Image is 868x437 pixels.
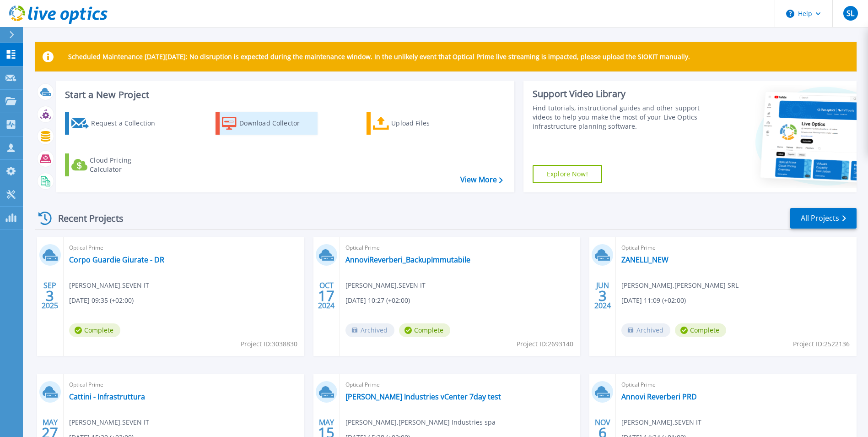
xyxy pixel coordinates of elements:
[621,417,701,427] span: [PERSON_NAME] , SEVEN IT
[460,175,503,184] a: View More
[216,112,318,135] a: Download Collector
[42,429,58,437] span: 27
[65,112,167,135] a: Request a Collection
[345,295,410,306] span: [DATE] 10:27 (+02:00)
[239,114,313,132] div: Download Collector
[594,279,611,312] div: JUN 2024
[91,114,164,132] div: Request a Collection
[69,417,149,427] span: [PERSON_NAME] , SEVEN IT
[533,104,702,131] div: Find tutorials, instructional guides and other support videos to help you make the most of your L...
[41,279,59,312] div: SEP 2025
[399,323,450,337] span: Complete
[345,417,496,427] span: [PERSON_NAME] , [PERSON_NAME] Industries spa
[621,295,686,306] span: [DATE] 11:09 (+02:00)
[69,392,145,401] a: Cattini - Infrastruttura
[68,53,690,60] p: Scheduled Maintenance [DATE][DATE]: No disruption is expected during the maintenance window. In t...
[621,255,669,264] a: ZANELLI_NEW
[793,339,850,349] span: Project ID: 2522136
[318,279,335,312] div: OCT 2024
[318,292,334,300] span: 17
[69,255,164,264] a: Corpo Guardie Giurate - DR
[367,112,469,135] a: Upload Files
[345,392,501,401] a: [PERSON_NAME] Industries vCenter 7day test
[69,380,299,390] span: Optical Prime
[621,323,670,337] span: Archived
[846,10,854,17] span: SL
[533,165,602,183] a: Explore Now!
[46,292,54,300] span: 3
[621,380,851,390] span: Optical Prime
[345,323,394,337] span: Archived
[621,243,851,253] span: Optical Prime
[391,114,464,132] div: Upload Files
[345,243,575,253] span: Optical Prime
[35,207,136,229] div: Recent Projects
[621,392,697,401] a: Annovi Reverberi PRD
[69,323,120,337] span: Complete
[69,295,134,306] span: [DATE] 09:35 (+02:00)
[345,280,426,290] span: [PERSON_NAME] , SEVEN IT
[318,429,334,437] span: 15
[345,255,470,264] a: AnnoviReverberi_BackupImmutabile
[241,339,297,349] span: Project ID: 3038830
[517,339,573,349] span: Project ID: 2693140
[90,156,163,174] div: Cloud Pricing Calculator
[598,429,607,437] span: 6
[621,280,739,290] span: [PERSON_NAME] , [PERSON_NAME] SRL
[65,153,167,176] a: Cloud Pricing Calculator
[65,90,502,100] h3: Start a New Project
[790,208,857,229] a: All Projects
[69,280,149,290] span: [PERSON_NAME] , SEVEN IT
[533,88,702,100] div: Support Video Library
[598,292,607,300] span: 3
[345,380,575,390] span: Optical Prime
[675,323,726,337] span: Complete
[69,243,299,253] span: Optical Prime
